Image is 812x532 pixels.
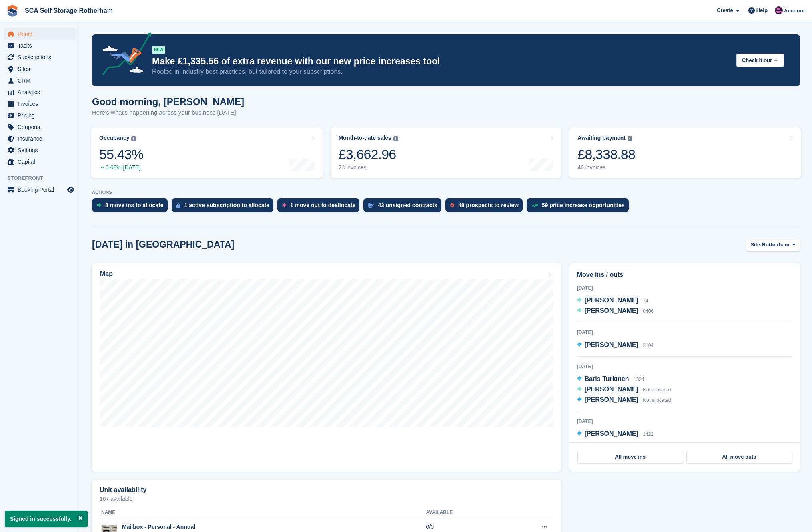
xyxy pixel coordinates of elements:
span: Site: [750,241,762,249]
a: 1 active subscription to allocate [172,198,277,216]
span: [PERSON_NAME] [585,386,638,393]
span: Booking Portal [18,184,66,195]
p: Here's what's happening across your business [DATE] [92,108,244,117]
span: Home [18,28,66,40]
a: menu [4,145,76,156]
p: Make £1,335.56 of extra revenue with our new price increases tool [152,56,730,67]
span: 0406 [643,308,654,314]
a: menu [4,184,76,195]
a: Map [92,263,561,472]
img: move_outs_to_deallocate_icon-f764333ba52eb49d3ac5e1228854f67142a1ed5810a6f6cc68b1a99e826820c5.svg [282,203,286,208]
img: icon-info-grey-7440780725fd019a000dd9b08b2336e03edf1995a4989e88bcd33f0948082b44.svg [628,136,632,141]
h2: [DATE] in [GEOGRAPHIC_DATA] [92,239,234,250]
a: [PERSON_NAME] 2104 [577,340,654,351]
span: Sites [18,63,66,75]
span: Invoices [18,98,66,109]
h1: Good morning, [PERSON_NAME] [92,96,244,107]
img: icon-info-grey-7440780725fd019a000dd9b08b2336e03edf1995a4989e88bcd33f0948082b44.svg [131,136,136,141]
span: [PERSON_NAME] [585,341,638,348]
div: Awaiting payment [577,135,626,141]
span: Not allocated [643,397,671,403]
span: [PERSON_NAME] [585,307,638,314]
div: [DATE] [577,363,792,370]
th: Name [100,506,426,519]
a: All move ins [577,451,683,463]
div: 23 invoices [339,164,398,171]
img: move_ins_to_allocate_icon-fdf77a2bb77ea45bf5b3d319d69a93e2d87916cf1d5bf7949dd705db3b84f3ca.svg [97,203,101,208]
a: menu [4,110,76,121]
span: Capital [18,156,66,167]
div: NEW [152,46,165,54]
span: Create [717,6,733,14]
span: Analytics [18,87,66,98]
div: 55.43% [99,146,143,163]
div: [DATE] [577,329,792,336]
div: Mailbox - Personal - Annual [122,523,195,531]
a: 59 price increase opportunities [527,198,633,216]
a: All move outs [686,451,792,463]
a: menu [4,28,76,40]
span: Account [784,7,805,15]
span: [PERSON_NAME] [585,297,638,304]
div: £8,338.88 [577,146,635,163]
div: [DATE] [577,284,792,292]
h2: Unit availability [100,486,146,494]
div: 1 move out to deallocate [290,202,355,208]
a: menu [4,40,76,51]
p: Signed in successfully. [5,511,88,527]
a: SCA Self Storage Rotherham [22,4,116,17]
a: 48 prospects to review [445,198,527,216]
div: 1 active subscription to allocate [184,202,269,208]
span: CRM [18,75,66,86]
a: menu [4,63,76,75]
a: Occupancy 55.43% 0.68% [DATE] [91,127,323,178]
a: menu [4,121,76,133]
p: Rooted in industry best practices, but tailored to your subscriptions. [152,67,730,76]
a: menu [4,75,76,86]
div: 0.68% [DATE] [99,164,143,171]
div: 48 prospects to review [458,202,519,208]
p: ACTIONS [92,190,800,195]
div: 46 invoices [577,164,635,171]
a: [PERSON_NAME] Not allocated [577,385,671,395]
span: Settings [18,145,66,156]
a: menu [4,87,76,98]
a: menu [4,156,76,167]
a: Awaiting payment £8,338.88 46 invoices [569,127,801,178]
div: £3,662.96 [339,146,398,163]
span: 74 [643,298,648,304]
h2: Move ins / outs [577,270,792,280]
img: price_increase_opportunities-93ffe204e8149a01c8c9dc8f82e8f89637d9d84a8eef4429ea346261dce0b2c0.svg [531,204,538,207]
a: [PERSON_NAME] Not allocated [577,395,671,405]
img: price-adjustments-announcement-icon-8257ccfd72463d97f412b2fc003d46551f7dbcb40ab6d574587a9cd5c0d94... [96,32,152,78]
span: Not allocated [643,387,671,393]
th: Available [426,506,504,519]
button: Site: Rotherham [746,238,800,251]
div: 8 move ins to allocate [105,202,164,208]
span: 1422 [643,431,654,437]
img: Dale Chapman [775,6,783,14]
a: Preview store [66,185,76,195]
a: 8 move ins to allocate [92,198,172,216]
a: menu [4,52,76,63]
span: Coupons [18,121,66,133]
div: 43 unsigned contracts [378,202,437,208]
span: 2104 [643,343,654,348]
div: 59 price increase opportunities [542,202,625,208]
img: stora-icon-8386f47178a22dfd0bd8f6a31ec36ba5ce8667c1dd55bd0f319d3a0aa187defe.svg [6,5,18,17]
a: 43 unsigned contracts [363,198,445,216]
a: menu [4,98,76,109]
span: [PERSON_NAME] [585,430,638,437]
span: 1324 [634,377,644,382]
h2: Map [100,270,113,278]
span: [PERSON_NAME] [585,396,638,403]
button: Check it out → [736,54,784,67]
span: Rotherham [762,241,790,249]
a: menu [4,133,76,144]
img: contract_signature_icon-13c848040528278c33f63329250d36e43548de30e8caae1d1a13099fd9432cc5.svg [368,203,374,208]
a: Month-to-date sales £3,662.96 23 invoices [331,127,562,178]
span: Insurance [18,133,66,144]
img: active_subscription_to_allocate_icon-d502201f5373d7db506a760aba3b589e785aa758c864c3986d89f69b8ff3... [176,203,180,208]
span: Tasks [18,40,66,51]
a: [PERSON_NAME] 74 [577,296,648,306]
